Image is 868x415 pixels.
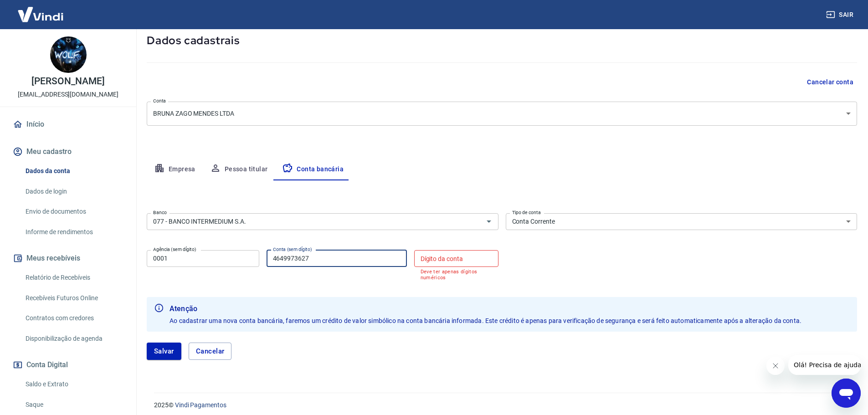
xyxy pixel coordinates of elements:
[803,74,857,91] button: Cancelar conta
[22,202,125,221] a: Envio de documentos
[50,36,87,73] img: ede0af80-2e73-48d3-bf7f-3b27aaefe703.jpeg
[788,355,861,375] iframe: Mensagem da empresa
[18,90,118,99] p: [EMAIL_ADDRESS][DOMAIN_NAME]
[11,0,70,28] img: Vindi
[512,209,541,216] label: Tipo de conta
[189,343,232,360] button: Cancelar
[22,375,125,394] a: Saldo e Extrato
[832,379,861,408] iframe: Botão para abrir a janela de mensagens
[11,114,125,134] a: Início
[22,223,125,241] a: Informe de rendimentos
[147,33,857,48] h5: Dados cadastrais
[169,303,801,314] b: Atenção
[275,159,351,180] button: Conta bancária
[11,355,125,375] button: Conta Digital
[147,102,857,126] div: BRUNA ZAGO MENDES LTDA
[154,400,846,410] p: 2025 ©
[483,215,495,228] button: Abrir
[22,268,125,287] a: Relatório de Recebíveis
[421,269,492,281] p: Deve ter apenas dígitos numéricos
[22,182,125,201] a: Dados de login
[766,357,785,375] iframe: Fechar mensagem
[203,159,275,180] button: Pessoa titular
[824,6,857,23] button: Sair
[22,289,125,307] a: Recebíveis Futuros Online
[147,343,181,360] button: Salvar
[147,159,203,180] button: Empresa
[153,97,166,104] label: Conta
[22,162,125,180] a: Dados da conta
[273,246,312,253] label: Conta (sem dígito)
[11,142,125,162] button: Meu cadastro
[22,309,125,328] a: Contratos com credores
[169,317,801,324] span: Ao cadastrar uma nova conta bancária, faremos um crédito de valor simbólico na conta bancária inf...
[175,401,226,409] a: Vindi Pagamentos
[5,6,77,14] span: Olá! Precisa de ajuda?
[153,209,167,216] label: Banco
[22,395,125,414] a: Saque
[11,248,125,268] button: Meus recebíveis
[22,329,125,348] a: Disponibilização de agenda
[31,77,104,86] p: [PERSON_NAME]
[153,246,196,253] label: Agência (sem dígito)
